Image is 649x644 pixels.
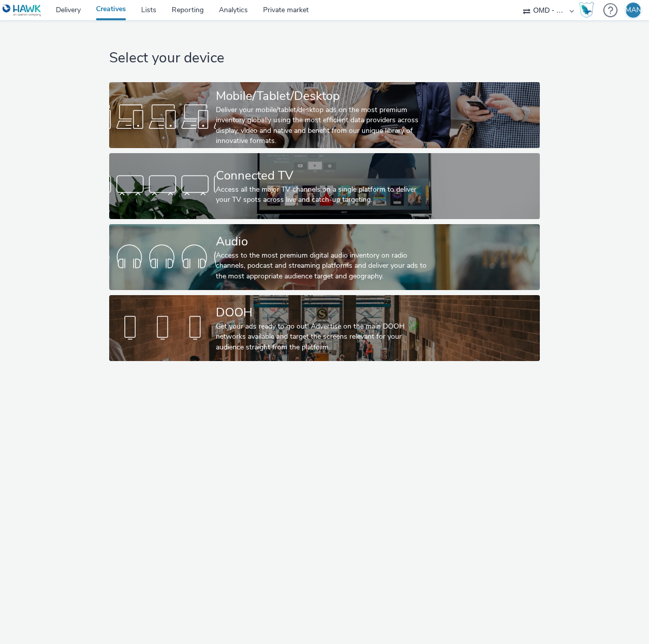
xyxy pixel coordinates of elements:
a: AudioAccess to the most premium digital audio inventory on radio channels, podcast and streaming ... [109,224,539,290]
a: Hawk Academy [579,2,598,18]
div: Connected TV [216,167,429,185]
h1: Select your device [109,49,539,68]
img: undefined Logo [3,4,42,17]
div: Deliver your mobile/tablet/desktop ads on the most premium inventory globally using the most effi... [216,105,429,147]
div: Access to the most premium digital audio inventory on radio channels, podcast and streaming platf... [216,251,429,281]
div: Get your ads ready to go out! Advertise on the main DOOH networks available and target the screen... [216,321,429,352]
div: MAN [625,3,641,18]
a: DOOHGet your ads ready to go out! Advertise on the main DOOH networks available and target the sc... [109,295,539,361]
a: Mobile/Tablet/DesktopDeliver your mobile/tablet/desktop ads on the most premium inventory globall... [109,82,539,148]
img: Hawk Academy [579,2,594,18]
div: Audio [216,233,429,251]
div: Mobile/Tablet/Desktop [216,87,429,105]
div: DOOH [216,304,429,321]
div: Access all the major TV channels on a single platform to deliver your TV spots across live and ca... [216,185,429,205]
a: Connected TVAccess all the major TV channels on a single platform to deliver your TV spots across... [109,153,539,219]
